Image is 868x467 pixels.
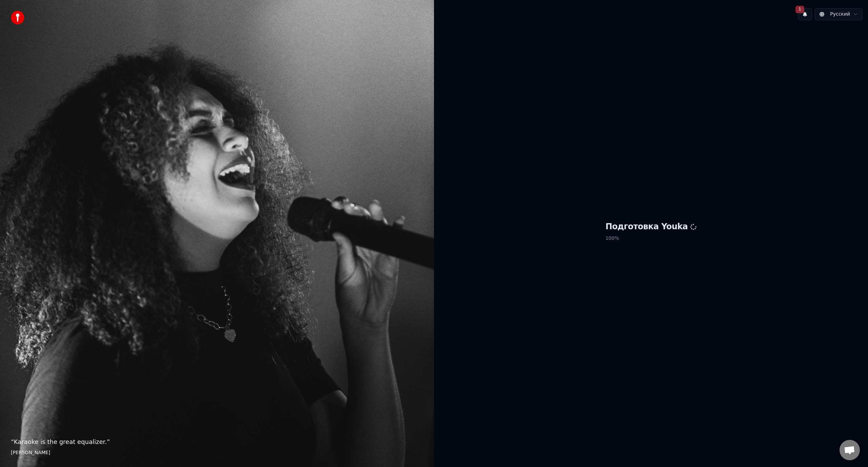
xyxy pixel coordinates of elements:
p: 100 % [606,232,697,245]
a: Открытый чат [840,440,860,460]
p: “ Karaoke is the great equalizer. ” [11,437,423,447]
img: youka [11,11,24,24]
span: 1 [795,6,804,13]
footer: [PERSON_NAME] [11,449,423,456]
h1: Подготовка Youka [606,221,697,232]
button: 1 [798,8,812,20]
